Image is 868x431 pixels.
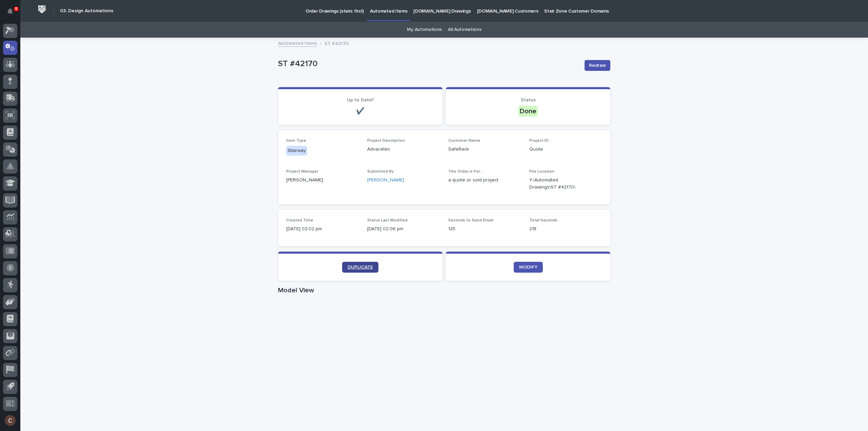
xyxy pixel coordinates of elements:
[8,8,17,19] div: Notifications9
[3,413,17,428] button: users-avatar
[286,139,306,143] span: Item Type
[324,39,349,47] p: ST #42170
[589,62,606,69] span: Redraw
[529,146,602,153] p: Quote
[286,107,434,115] p: ✔️
[278,59,579,69] p: ST #42170
[3,4,17,18] button: Notifications
[367,177,404,184] a: [PERSON_NAME]
[529,139,549,143] span: Project ID
[529,177,586,191] : Y:\Automated Drawings\ST #42170\
[448,170,483,174] span: This Order is For...
[367,226,440,233] p: [DATE] 02:06 pm
[448,218,493,222] span: Seconds to Send Email
[367,218,408,222] span: Status Last Modified
[407,22,442,38] a: My Automations
[348,265,373,270] span: DUPLICATE
[448,146,521,153] p: SafeRack
[529,218,557,222] span: Total Seconds
[286,218,313,222] span: Created Time
[519,265,537,270] span: MODIFY
[521,98,536,102] span: Status
[448,139,480,143] span: Customer Name
[448,177,521,184] p: a quote or sold project
[448,22,481,38] a: All Automations
[448,226,521,233] p: 125
[518,106,538,117] div: Done
[585,60,610,71] button: Redraw
[529,170,554,174] span: File Location
[286,146,307,156] div: Stairway
[278,39,317,47] a: Automated Items
[36,3,48,16] img: Workspace Logo
[15,6,17,11] p: 9
[367,170,394,174] span: Submitted By
[286,170,318,174] span: Project Manager
[514,262,543,273] a: MODIFY
[286,177,359,184] p: [PERSON_NAME]
[286,226,359,233] p: [DATE] 02:02 pm
[342,262,378,273] a: DUPLICATE
[367,139,405,143] span: Project Description
[347,98,374,102] span: Up to Date?
[367,146,440,153] p: Advacetec
[60,8,113,14] h2: 03. Design Automations
[529,226,602,233] p: 218
[278,286,610,294] h1: Model View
